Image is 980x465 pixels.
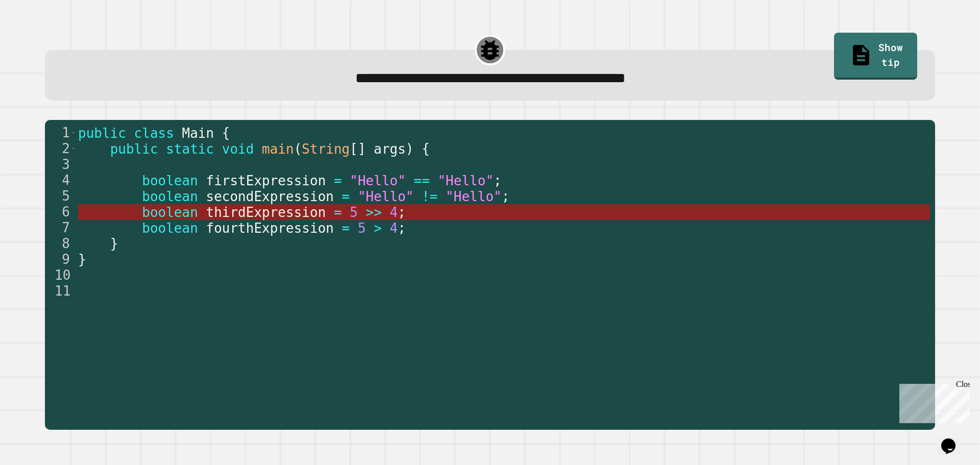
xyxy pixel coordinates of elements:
span: == [414,173,430,188]
span: 5 [358,221,366,236]
span: = [334,173,342,188]
div: 10 [45,267,77,283]
div: 9 [45,252,77,267]
span: "Hello" [446,189,502,204]
span: >> [366,205,382,220]
span: boolean [142,189,198,204]
span: > [374,221,382,236]
span: fourthExpression [206,221,334,236]
span: public [78,126,126,141]
span: main [262,141,294,157]
div: 7 [45,220,77,236]
div: 5 [45,188,77,204]
iframe: chat widget [895,380,970,423]
div: 6 [45,204,77,220]
span: void [222,141,254,157]
iframe: chat widget [937,424,970,455]
span: = [342,189,350,204]
span: public [110,141,158,157]
span: Toggle code folding, rows 2 through 8 [70,141,76,157]
div: 11 [45,283,77,299]
div: 8 [45,236,77,252]
span: "Hello" [358,189,414,204]
div: 3 [45,157,77,173]
span: = [342,221,350,236]
div: Chat with us now!Close [4,4,70,65]
span: 4 [390,205,398,220]
a: Show tip [834,33,917,80]
span: boolean [142,173,198,188]
span: thirdExpression [206,205,326,220]
span: != [422,189,437,204]
span: boolean [142,205,198,220]
div: 2 [45,141,77,157]
div: 4 [45,173,77,188]
span: 4 [390,221,398,236]
span: static [166,141,214,157]
span: String [302,141,350,157]
span: "Hello" [438,173,494,188]
span: 5 [350,205,358,220]
span: Main [182,126,214,141]
span: class [134,126,174,141]
span: secondExpression [206,189,334,204]
span: = [334,205,342,220]
span: Toggle code folding, rows 1 through 9 [70,125,76,141]
span: firstExpression [206,173,326,188]
span: args [374,141,406,157]
span: boolean [142,221,198,236]
div: 1 [45,125,77,141]
span: "Hello" [350,173,406,188]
